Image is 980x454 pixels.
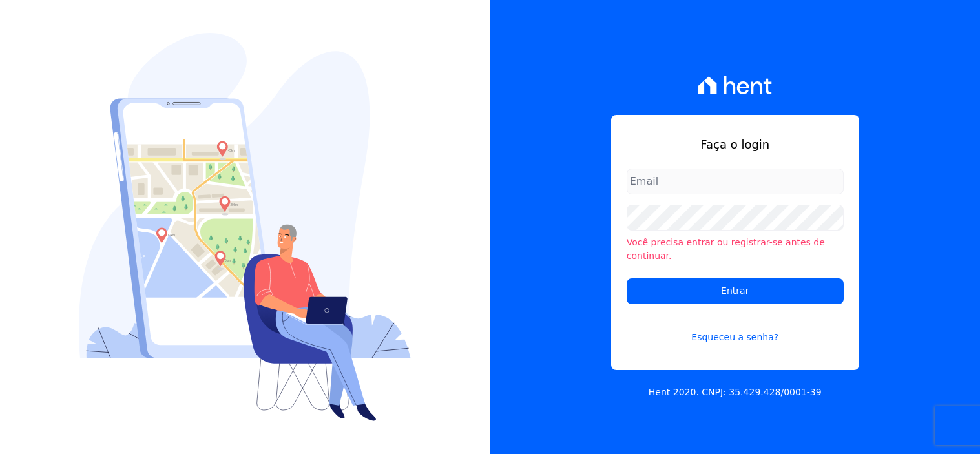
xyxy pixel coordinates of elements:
li: Você precisa entrar ou registrar-se antes de continuar. [627,236,844,263]
input: Email [627,169,844,194]
input: Entrar [627,278,844,304]
a: Esqueceu a senha? [627,315,844,344]
p: Hent 2020. CNPJ: 35.429.428/0001-39 [649,386,822,399]
h1: Faça o login [627,136,844,153]
img: Login [79,33,411,421]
